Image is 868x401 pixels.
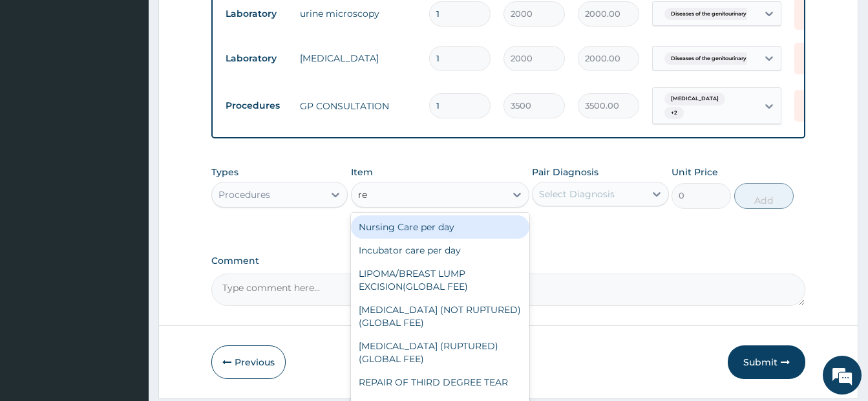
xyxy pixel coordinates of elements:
[24,65,52,97] img: d_794563401_company_1708531726252_794563401
[219,2,293,26] td: Laboratory
[219,47,293,70] td: Laboratory
[67,72,217,89] div: Chat with us now
[6,265,246,310] textarea: Type your message and hit 'Enter'
[218,188,270,201] div: Procedures
[672,166,718,179] label: Unit Price
[293,93,423,119] td: GP CONSULTATION
[219,94,293,118] td: Procedures
[293,45,423,71] td: [MEDICAL_DATA]
[664,107,684,120] span: + 2
[351,239,529,262] div: Incubator care per day
[664,92,725,105] span: [MEDICAL_DATA]
[351,166,373,179] label: Item
[734,183,794,209] button: Add
[293,1,423,27] td: urine microscopy
[351,298,529,334] div: [MEDICAL_DATA] (NOT RUPTURED)(GLOBAL FEE)
[212,6,243,38] div: Minimize live chat window
[664,52,758,65] span: Diseases of the genitourinary ...
[351,371,529,394] div: REPAIR OF THIRD DEGREE TEAR
[75,119,178,250] span: We're online!
[664,8,758,21] span: Diseases of the genitourinary ...
[211,345,286,379] button: Previous
[351,215,529,239] div: Nursing Care per day
[539,188,615,200] div: Select Diagnosis
[532,166,598,179] label: Pair Diagnosis
[351,334,529,371] div: [MEDICAL_DATA] (RUPTURED)(GLOBAL FEE)
[211,255,805,266] label: Comment
[351,262,529,298] div: LIPOMA/BREAST LUMP EXCISION(GLOBAL FEE)
[211,167,238,178] label: Types
[728,345,805,379] button: Submit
